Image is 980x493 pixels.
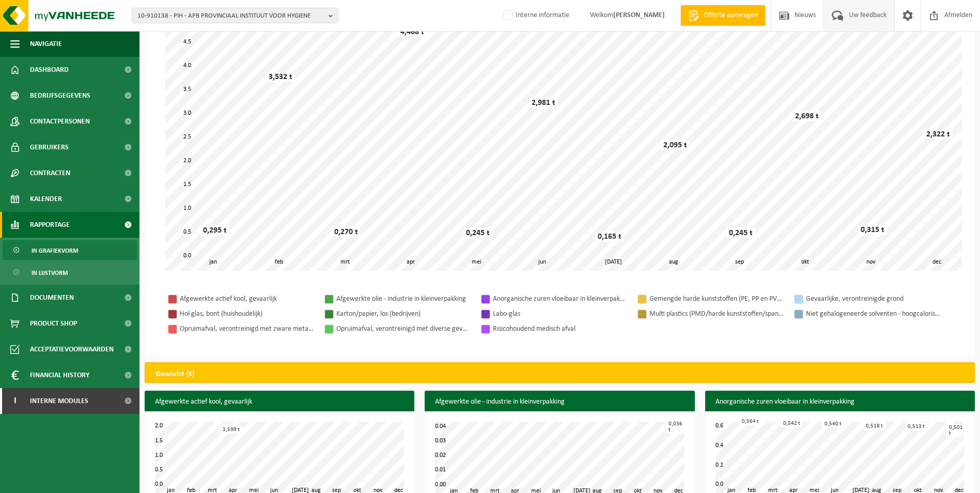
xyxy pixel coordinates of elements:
[336,292,471,305] div: Afgewerkte olie - industrie in kleinverpakking
[501,8,569,23] label: Interne informatie
[493,307,627,320] div: Labo-glas
[806,292,940,305] div: Gevaarlijke, verontreinigde grond
[137,8,324,24] span: 10-910138 - PIH - APB PROVINCIAAL INSTITUUT VOOR HYGIENE
[30,186,62,212] span: Kalender
[30,109,90,134] span: Contactpersonen
[30,134,69,160] span: Gebruikers
[398,27,427,37] div: 4,468 t
[30,285,74,311] span: Documenten
[493,292,627,305] div: Anorganische zuren vloeibaar in kleinverpakking
[666,420,685,434] div: 0,036 t
[132,8,338,23] button: 10-910138 - PIH - APB PROVINCIAAL INSTITUUT VOOR HYGIENE
[30,31,62,57] span: Navigatie
[30,83,90,109] span: Bedrijfsgegevens
[649,307,784,320] div: Multi plastics (PMD/harde kunststoffen/spanbanden/EPS/folie naturel/folie gemengd)
[924,129,953,140] div: 2,322 t
[863,422,885,430] div: 0,518 t
[613,11,665,19] strong: [PERSON_NAME]
[705,391,975,413] h3: Anorganische zuren vloeibaar in kleinverpakking
[726,228,755,238] div: 0,245 t
[30,336,114,362] span: Acceptatievoorwaarden
[32,263,68,283] span: In lijstvorm
[30,388,88,414] span: Interne modules
[858,225,887,235] div: 0,315 t
[200,225,229,236] div: 0,295 t
[702,10,760,21] span: Offerte aanvragen
[595,232,624,242] div: 0,165 t
[180,322,314,335] div: Opruimafval, verontreinigd met zware metalen
[739,418,761,425] div: 0,564 t
[145,363,205,386] h2: Gewicht (t)
[781,420,803,427] div: 0,542 t
[680,5,766,26] a: Offerte aanvragen
[463,228,492,238] div: 0,245 t
[792,111,821,121] div: 2,698 t
[30,57,69,83] span: Dashboard
[32,241,78,260] span: In grafiekvorm
[30,311,77,336] span: Product Shop
[946,424,966,437] div: 0,501 t
[30,212,70,238] span: Rapportage
[332,227,361,237] div: 0,270 t
[806,307,940,320] div: Niet gehalogeneerde solventen - hoogcalorisch in kleinverpakking
[661,140,690,150] div: 2,095 t
[3,263,137,282] a: In lijstvorm
[336,322,471,335] div: Opruimafval, verontreinigd met diverse gevaarlijke afvalstoffen
[3,240,137,260] a: In grafiekvorm
[180,307,314,320] div: Hol glas, bont (huishoudelijk)
[822,420,844,428] div: 0,540 t
[145,391,414,413] h3: Afgewerkte actief kool, gevaarlijk
[10,388,20,414] span: I
[493,322,627,335] div: Risicohoudend medisch afval
[336,307,471,320] div: Karton/papier, los (bedrijven)
[30,362,89,388] span: Financial History
[30,160,70,186] span: Contracten
[905,423,927,430] div: 0,513 t
[266,72,295,82] div: 3,532 t
[649,292,784,305] div: Gemengde harde kunststoffen (PE, PP en PVC), recycleerbaar (industrieel)
[220,426,242,434] div: 1,599 t
[180,292,314,305] div: Afgewerkte actief kool, gevaarlijk
[425,391,694,413] h3: Afgewerkte olie - industrie in kleinverpakking
[529,98,558,108] div: 2,981 t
